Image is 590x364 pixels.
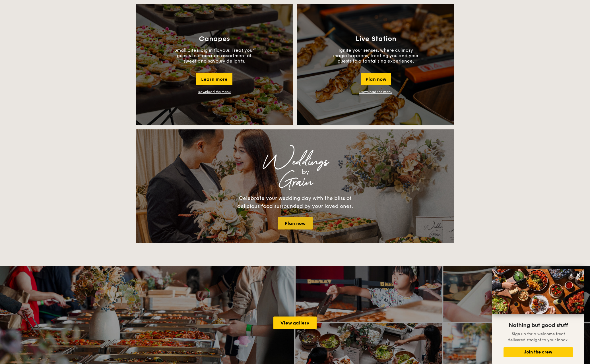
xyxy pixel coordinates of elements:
a: View gallery [273,317,317,329]
h3: Canapes [199,35,230,43]
a: Download the menu [359,90,392,94]
a: Download the menu [198,90,231,94]
button: Join the crew [504,347,573,357]
p: Ignite your senses, where culinary magic happens, treating you and your guests to a tantalising e... [333,47,418,64]
div: Plan now [361,73,391,85]
p: Small bites, big in flavour. Treat your guests to a curated assortment of sweet and savoury delig... [172,47,257,64]
a: Plan now [278,217,313,229]
h3: Live Station [356,35,396,43]
span: Nothing but good stuff [509,322,568,329]
div: by [207,167,404,177]
div: Grain [186,177,404,187]
img: DSC07876-Edit02-Large.jpeg [492,269,584,314]
div: Weddings [186,157,404,167]
button: Close [574,270,583,280]
div: Celebrate your wedding day with the bliss of delicious food surrounded by your loved ones. [231,194,359,210]
div: Learn more [196,73,232,85]
span: Sign up for a welcome treat delivered straight to your inbox. [508,332,569,342]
